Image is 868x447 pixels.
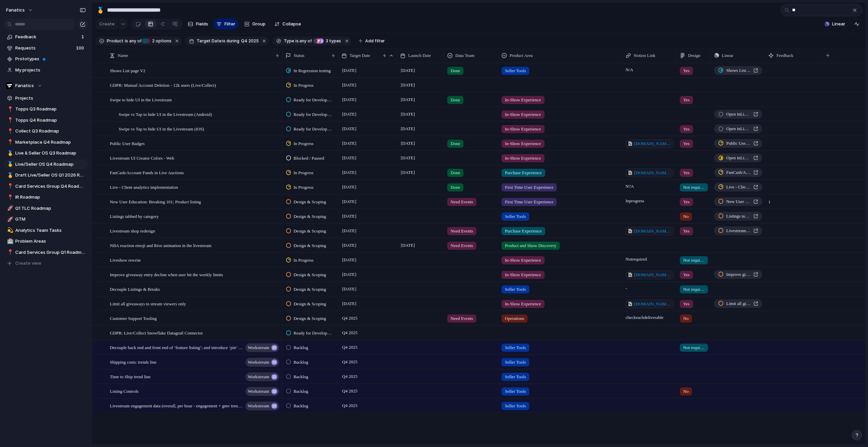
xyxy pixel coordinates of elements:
[76,45,85,52] span: 100
[119,110,212,118] span: Swipe vs Tap to hide UI in the Livestream (Android)
[225,38,239,44] span: during
[15,67,86,74] span: My projects
[3,148,88,158] a: 🥇Live & Seller OS Q3 Roadmap
[125,38,128,44] span: is
[272,19,304,29] button: Collapse
[714,197,762,206] a: New User Education: Breaking 101; Product listing
[340,212,358,220] span: [DATE]
[688,52,701,59] span: Design
[3,159,88,169] a: 🥇Live/Seller OS Q4 Roadmap
[15,249,86,256] span: Card Services Group Q1 Roadmap
[505,140,541,147] span: In-Show Experience
[15,172,86,179] span: Draft Live/Seller OS Q1 2026 Roadmap
[15,238,86,245] span: Problem Areas
[299,38,312,44] span: any of
[3,115,88,125] a: 📍Topps Q4 Roadmap
[97,5,104,15] div: 🥇
[224,21,235,27] span: Filter
[15,106,86,113] span: Topps Q3 Roadmap
[505,228,542,235] span: Purchase Experience
[683,140,690,147] span: Yes
[119,125,204,133] span: Swipe vs Tap to hide UI in the Livestream (iOS)
[714,168,762,177] a: FanCash/Account Funds in Live Auctions
[510,52,533,59] span: Product Area
[340,154,358,162] span: [DATE]
[15,139,86,146] span: Marketplace Q4 Roadmap
[408,52,431,59] span: Launch Date
[3,258,88,268] button: Create view
[15,34,79,40] span: Feedback
[505,286,526,293] span: Seller Tools
[714,226,762,235] a: Livestream shop redesign
[451,140,460,147] span: Done
[294,344,308,351] span: Backlog
[241,38,259,44] span: Q4 2025
[110,285,160,293] span: Decouple Listings & Breaks
[6,139,13,146] button: 📍
[6,128,13,135] button: 📍
[248,387,269,396] span: workstream
[324,38,341,44] span: types
[110,270,223,278] span: Improve giveaway entry decline when user hit the weekly limits
[295,38,299,44] span: is
[7,182,12,190] div: 📍
[3,170,88,180] a: 🥇Draft Live/Seller OS Q1 2026 Roadmap
[294,126,333,133] span: Ready for Development
[714,66,762,75] a: Shows List page V2
[683,271,690,278] span: Yes
[110,96,172,103] span: Swipe to hide UI in the Livestream
[623,282,676,292] span: -
[294,82,314,89] span: In Progress
[15,183,86,190] span: Card Services Group Q4 Roadmap
[714,212,762,221] a: Listings tabbed by category
[3,225,88,236] a: 💫Analytics Team Tasks
[451,228,473,235] span: Need Events
[118,52,128,59] span: Name
[3,236,88,246] a: 🏥Problem Areas
[110,183,178,191] span: Live - Client analytics implementation
[15,45,74,52] span: Requests
[399,241,417,249] span: [DATE]
[7,248,12,256] div: 📍
[722,52,733,59] span: Linear
[7,204,12,212] div: 🚀
[7,238,12,245] div: 🏥
[626,227,674,236] a: [DOMAIN_NAME][URL]
[248,358,269,367] span: workstream
[3,32,88,42] a: Feedback1
[15,150,86,157] span: Live & Seller OS Q3 Roadmap
[340,372,359,381] span: Q4 2025
[110,154,174,162] span: Livestream UI Creator Colors - Web
[340,343,359,351] span: Q4 2025
[714,183,762,191] a: Live - Client analytics implementation
[15,128,86,135] span: Collect Q3 Roadmap
[6,117,13,124] button: 📍
[294,199,326,205] span: Design & Scoping
[142,37,173,45] button: 2 options
[714,299,762,308] a: Limit all giveaways to stream viewers only
[683,257,705,264] span: Not required
[294,301,326,307] span: Design & Scoping
[3,104,88,114] a: 📍Topps Q3 Roadmap
[6,194,13,201] button: 📍
[3,203,88,214] a: 🚀Q1 TLC Roadmap
[340,358,359,366] span: Q4 2025
[294,286,326,293] span: Design & Scoping
[340,270,358,279] span: [DATE]
[3,214,88,224] a: 🚀GTM
[683,344,705,351] span: Not required
[683,169,690,176] span: Yes
[294,213,326,220] span: Design & Scoping
[505,126,541,133] span: In-Show Experience
[714,124,762,133] a: Open inLinear
[312,37,342,45] button: 3 types
[683,315,689,322] span: No
[110,314,157,322] span: Customer Support Tooling
[7,127,12,135] div: 📍
[623,180,676,190] span: N?A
